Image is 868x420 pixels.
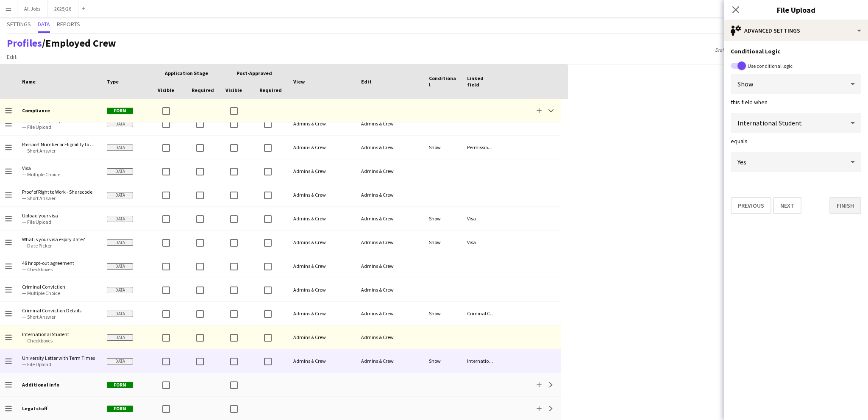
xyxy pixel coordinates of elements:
[724,20,868,41] div: Advanced settings
[737,80,753,88] span: Show
[731,137,861,145] div: equals
[225,87,242,93] span: Visible
[107,78,119,85] span: Type
[22,266,97,273] span: — Checkboxes
[356,183,424,206] div: Admins & Crew
[724,4,868,15] h3: File Upload
[22,107,50,114] b: Compliance
[356,278,424,301] div: Admins & Crew
[462,136,500,159] div: Permission to Work in the [GEOGRAPHIC_DATA]
[356,254,424,278] div: Admins & Crew
[45,36,116,50] span: Employed Crew
[259,87,282,93] span: Required
[22,260,97,266] span: 48 hr opt-out agreement
[107,216,133,222] span: Data
[737,119,802,127] span: International Student
[22,124,97,130] span: — File Upload
[22,331,97,337] span: International Student
[356,136,424,159] div: Admins & Crew
[22,147,97,154] span: — Short Answer
[17,0,47,17] button: All Jobs
[288,325,356,349] div: Admins & Crew
[424,207,462,230] div: Show
[288,183,356,206] div: Admins & Crew
[462,207,500,230] div: Visa
[22,189,97,195] span: Proof of RIght to Work - Sharecode
[22,171,97,178] span: — Multiple Choice
[356,159,424,183] div: Admins & Crew
[22,337,97,344] span: — Checkboxes
[22,314,97,320] span: — Short Answer
[424,349,462,373] div: Show
[462,231,500,254] div: Visa
[361,78,372,85] span: Edit
[288,349,356,373] div: Admins & Crew
[356,112,424,135] div: Admins & Crew
[107,382,133,388] span: Form
[356,325,424,349] div: Admins & Crew
[22,381,59,388] b: Additional info
[22,212,97,219] span: Upload your visa
[288,112,356,135] div: Admins & Crew
[288,159,356,183] div: Admins & Crew
[47,0,78,17] button: 2025/26
[288,254,356,278] div: Admins & Crew
[22,355,97,361] span: University Letter with Term Times
[22,290,97,296] span: — Multiple Choice
[7,53,17,61] span: Edit
[462,302,500,325] div: Criminal Conviction
[356,349,424,373] div: Admins & Crew
[3,51,20,62] a: Edit
[22,78,36,85] span: Name
[293,78,305,85] span: View
[57,21,80,27] span: Reports
[107,263,133,270] span: Data
[158,87,174,93] span: Visible
[288,278,356,301] div: Admins & Crew
[22,141,97,147] span: Passport Number or Eligibility to Work Expiry Date
[107,287,133,293] span: Data
[288,231,356,254] div: Admins & Crew
[22,165,97,171] span: Visa
[288,136,356,159] div: Admins & Crew
[773,197,801,214] button: Next
[107,334,133,341] span: Data
[107,406,133,412] span: Form
[462,349,500,373] div: International Student
[107,358,133,364] span: Data
[107,108,133,114] span: Form
[22,195,97,201] span: — Short Answer
[107,168,133,175] span: Data
[731,197,771,214] button: Previous
[711,47,779,53] span: Draft saved at [DATE] 9:55am
[107,239,133,246] span: Data
[356,231,424,254] div: Admins & Crew
[746,63,793,69] label: Use conditional logic
[356,302,424,325] div: Admins & Crew
[7,36,42,50] a: Profiles
[356,207,424,230] div: Admins & Crew
[107,121,133,127] span: Data
[467,75,495,88] span: Linked field
[424,231,462,254] div: Show
[731,47,861,55] h3: Conditional Logic
[38,21,50,27] span: Data
[424,302,462,325] div: Show
[107,145,133,151] span: Data
[107,192,133,198] span: Data
[288,302,356,325] div: Admins & Crew
[22,405,47,412] b: Legal stuff
[22,219,97,225] span: — File Upload
[22,361,97,367] span: — File Upload
[737,158,746,166] span: Yes
[731,98,861,106] div: this field when
[22,307,97,314] span: Criminal Conviction Details
[192,87,214,93] span: Required
[288,207,356,230] div: Admins & Crew
[236,70,272,76] span: Post-Approved
[829,197,861,214] button: Finish
[22,236,97,242] span: What is your visa expiry date?
[429,75,457,88] span: Conditional
[22,284,97,290] span: Criminal Conviction
[7,37,116,50] h1: /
